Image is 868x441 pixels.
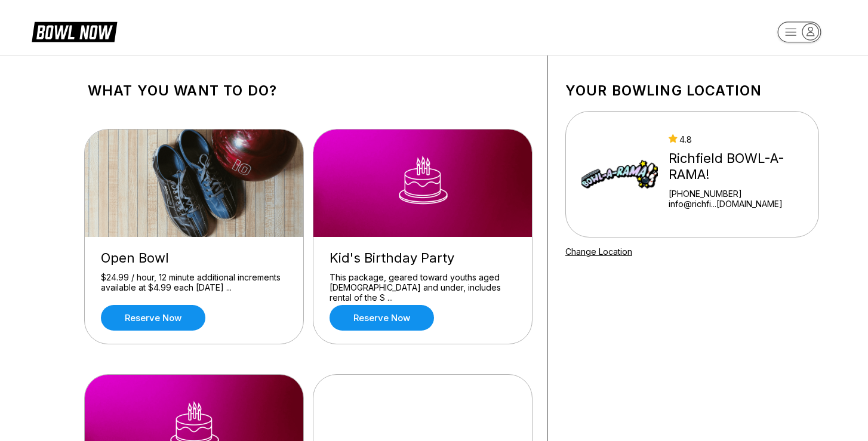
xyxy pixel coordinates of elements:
div: Richfield BOWL-A-RAMA! [669,150,803,183]
img: Open Bowl [85,129,304,237]
img: Richfield BOWL-A-RAMA! [581,129,658,219]
a: Reserve now [330,305,434,331]
div: Kid's Birthday Party [330,250,516,266]
div: Open Bowl [101,250,287,266]
h1: What you want to do? [88,82,529,99]
h1: Your bowling location [565,82,819,99]
div: $24.99 / hour, 12 minute additional increments available at $4.99 each [DATE] ... [101,272,287,293]
a: info@richfi...[DOMAIN_NAME] [669,199,803,209]
div: This package, geared toward youths aged [DEMOGRAPHIC_DATA] and under, includes rental of the S ... [330,272,516,293]
div: [PHONE_NUMBER] [669,189,803,199]
img: Kid's Birthday Party [313,129,533,237]
a: Reserve now [101,305,205,331]
div: 4.8 [669,134,803,144]
a: Change Location [565,246,632,257]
